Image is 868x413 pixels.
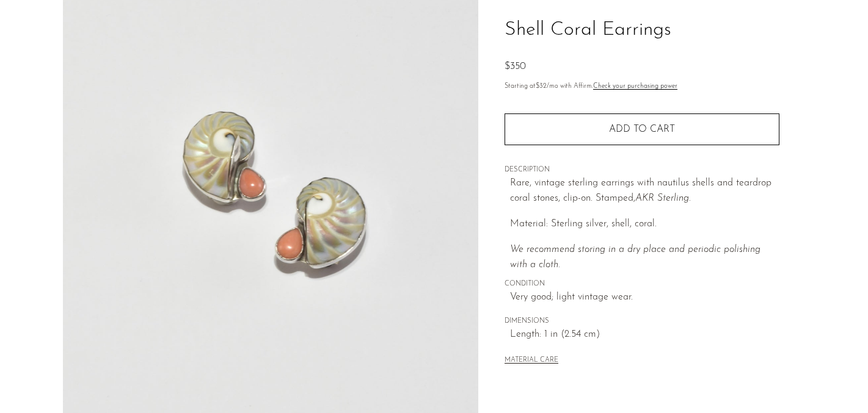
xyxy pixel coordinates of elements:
[510,327,779,343] span: Length: 1 in (2.54 cm)
[609,124,675,134] span: Add to cart
[536,83,547,90] span: $32
[505,15,779,46] h1: Shell Coral Earrings
[505,356,558,365] button: MATERIAL CARE
[635,193,691,203] em: AKR Sterling.
[505,62,526,71] span: $350
[510,290,779,306] span: Very good; light vintage wear.
[505,113,779,145] button: Add to cart
[505,316,779,327] span: DIMENSIONS
[510,245,760,270] i: We recommend storing in a dry place and periodic polishing with a cloth.
[505,165,779,176] span: DESCRIPTION
[505,81,779,92] p: Starting at /mo with Affirm.
[510,176,779,207] p: Rare, vintage sterling earrings with nautilus shells and teardrop coral stones, clip-on. Stamped,
[510,217,779,232] p: Material: Sterling silver, shell, coral.
[593,83,677,90] a: Check your purchasing power - Learn more about Affirm Financing (opens in modal)
[505,279,779,290] span: CONDITION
